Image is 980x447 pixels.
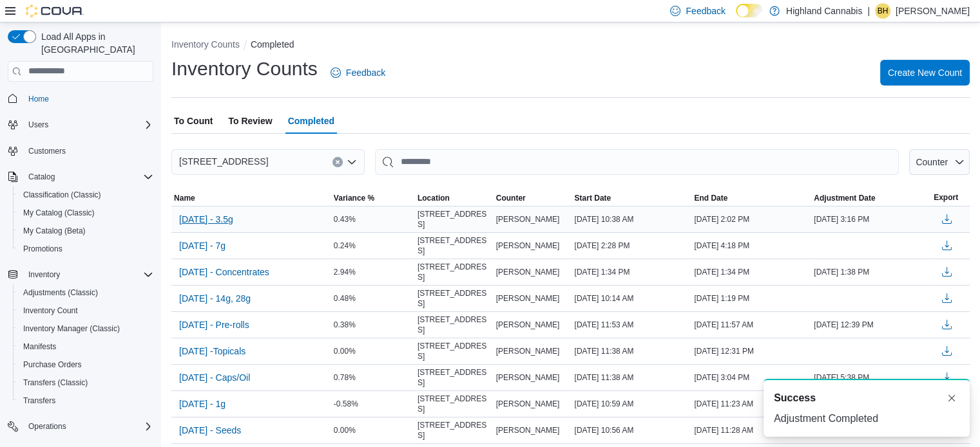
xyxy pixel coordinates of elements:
span: Adjustments (Classic) [18,285,153,300]
input: Dark Mode [736,4,763,17]
div: [STREET_ADDRESS] [415,286,494,311]
div: [STREET_ADDRESS] [415,338,494,364]
button: [DATE] -Topicals [174,342,251,361]
div: [DATE] 1:34 PM [691,264,811,280]
a: Adjustments (Classic) [18,285,103,300]
span: [DATE] - 14g, 28g [179,292,251,305]
div: Adjustment Completed [774,411,959,426]
span: Purchase Orders [18,357,153,372]
span: Location [418,193,450,203]
div: [DATE] 11:23 AM [691,396,811,412]
div: Notification [774,390,959,406]
span: My Catalog (Classic) [23,208,95,218]
div: 2.94% [331,264,415,280]
a: Promotions [18,241,68,257]
span: End Date [694,193,727,203]
div: [DATE] 10:38 AM [572,212,691,227]
span: Transfers [18,393,153,408]
span: Users [23,117,153,132]
a: Purchase Orders [18,357,87,372]
div: -0.58% [331,396,415,412]
span: Operations [23,419,153,434]
div: [DATE] 3:04 PM [691,370,811,385]
span: [PERSON_NAME] [496,372,560,383]
span: My Catalog (Beta) [18,223,153,239]
button: Start Date [572,190,691,206]
a: My Catalog (Classic) [18,205,100,221]
div: Bernice Hopkins [875,3,890,19]
div: [STREET_ADDRESS] [415,391,494,417]
button: Adjustment Date [811,190,931,206]
a: Inventory Manager (Classic) [18,321,125,336]
button: Counter [494,190,572,206]
span: Adjustment Date [814,193,875,203]
span: Catalog [28,172,55,182]
button: Open list of options [347,157,357,167]
button: [DATE] - Caps/Oil [174,368,255,387]
span: Users [28,120,48,130]
button: [DATE] - Concentrates [174,262,274,282]
span: Transfers (Classic) [23,378,88,388]
button: Catalog [23,169,60,185]
button: My Catalog (Classic) [13,204,159,222]
button: Catalog [3,168,159,186]
div: [DATE] 11:53 AM [572,317,691,333]
button: End Date [691,190,811,206]
a: Transfers [18,393,61,408]
div: [DATE] 4:18 PM [691,238,811,253]
div: [DATE] 1:38 PM [811,264,931,280]
span: BH [878,3,889,19]
span: Counter [496,193,526,203]
div: [DATE] 11:28 AM [691,423,811,438]
span: [DATE] -Topicals [179,345,245,358]
span: Manifests [23,342,56,352]
button: Adjustments (Classic) [13,284,159,302]
a: Customers [23,143,71,159]
button: Transfers (Classic) [13,374,159,392]
button: Inventory [23,267,65,282]
span: [DATE] - 1g [179,397,226,410]
div: 0.00% [331,423,415,438]
div: [STREET_ADDRESS] [415,365,494,390]
span: Manifests [18,339,153,354]
span: [PERSON_NAME] [496,241,560,251]
span: Transfers [23,396,55,406]
a: My Catalog (Beta) [18,223,91,239]
div: 0.78% [331,370,415,385]
span: My Catalog (Classic) [18,205,153,221]
button: Users [23,117,53,132]
div: [DATE] 3:16 PM [811,212,931,227]
span: Feedback [686,5,725,17]
span: Adjustments (Classic) [23,287,98,298]
div: [DATE] 2:28 PM [572,238,691,253]
span: Inventory Manager (Classic) [23,324,120,334]
span: Customers [23,143,153,159]
div: 0.38% [331,317,415,333]
div: 0.43% [331,212,415,227]
button: Operations [23,419,72,434]
button: Completed [251,39,294,50]
span: [STREET_ADDRESS] [179,154,268,169]
a: Transfers (Classic) [18,375,93,390]
span: Classification (Classic) [23,190,101,200]
div: [DATE] 11:57 AM [691,317,811,333]
span: [PERSON_NAME] [496,267,560,277]
button: Name [171,190,331,206]
span: [PERSON_NAME] [496,320,560,330]
span: [DATE] - 7g [179,239,226,252]
a: Manifests [18,339,61,354]
button: [DATE] - Pre-rolls [174,315,255,334]
a: Feedback [325,60,390,86]
span: Catalog [23,169,153,185]
div: [DATE] 10:56 AM [572,423,691,438]
button: Customers [3,141,159,160]
button: Counter [909,149,970,175]
span: [DATE] - Concentrates [179,266,269,278]
span: Feedback [346,66,385,79]
div: [STREET_ADDRESS] [415,417,494,443]
span: Inventory Count [18,303,153,318]
span: [PERSON_NAME] [496,346,560,356]
button: [DATE] - 14g, 28g [174,289,256,308]
span: [DATE] - 3.5g [179,213,233,226]
span: Start Date [574,193,611,203]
